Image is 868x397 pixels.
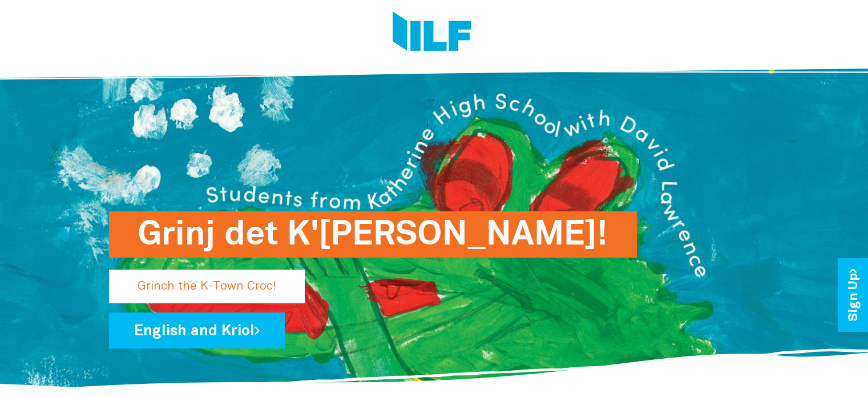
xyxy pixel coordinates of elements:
img: Logo [393,11,471,54]
a: Grinj det K'[PERSON_NAME]! [109,276,580,286]
h1: Grinj det K'[PERSON_NAME]! [138,211,608,258]
p: Grinch the K-Town Croc! [109,270,305,303]
a: English and Kriol [109,312,285,348]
